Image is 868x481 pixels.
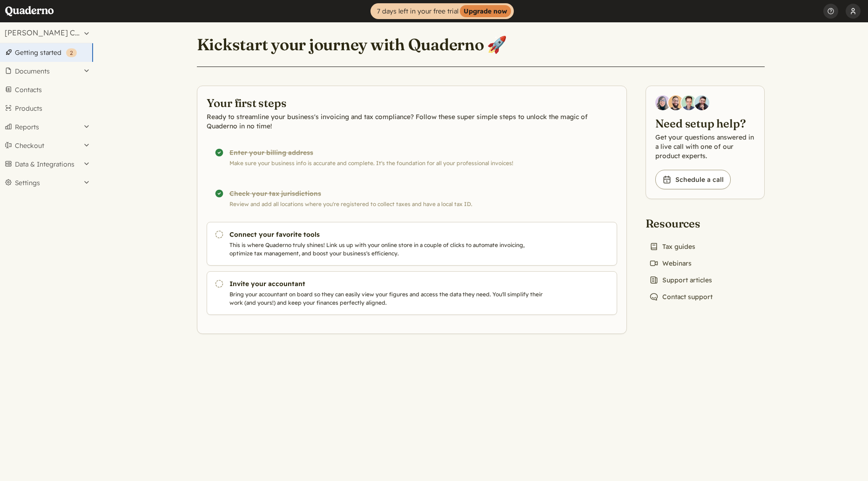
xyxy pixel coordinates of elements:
a: 7 days left in your free trialUpgrade now [370,3,514,19]
p: Get your questions answered in a live call with one of our product experts. [655,133,755,160]
p: Ready to streamline your business's invoicing and tax compliance? Follow these super simple steps... [207,112,617,131]
a: Contact support [646,290,716,303]
h2: Your first steps [207,95,617,110]
img: Javier Rubio, DevRel at Quaderno [694,95,709,110]
a: Tax guides [646,240,699,253]
p: This is where Quaderno truly shines! Link us up with your online store in a couple of clicks to a... [229,241,547,258]
h1: Kickstart your journey with Quaderno 🚀 [197,34,507,55]
span: 2 [70,49,73,56]
strong: Upgrade now [460,5,511,17]
p: Bring your accountant on board so they can easily view your figures and access the data they need... [229,290,547,307]
h3: Connect your favorite tools [229,230,547,239]
h3: Invite your accountant [229,279,547,288]
img: Jairo Fumero, Account Executive at Quaderno [668,95,683,110]
a: Support articles [646,274,716,287]
a: Invite your accountant Bring your accountant on board so they can easily view your figures and ac... [207,271,617,315]
h2: Resources [646,216,716,231]
img: Diana Carrasco, Account Executive at Quaderno [655,95,670,110]
a: Webinars [646,257,695,270]
a: Connect your favorite tools This is where Quaderno truly shines! Link us up with your online stor... [207,222,617,266]
a: Schedule a call [655,170,731,189]
img: Ivo Oltmans, Business Developer at Quaderno [681,95,696,110]
h2: Need setup help? [655,116,755,131]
